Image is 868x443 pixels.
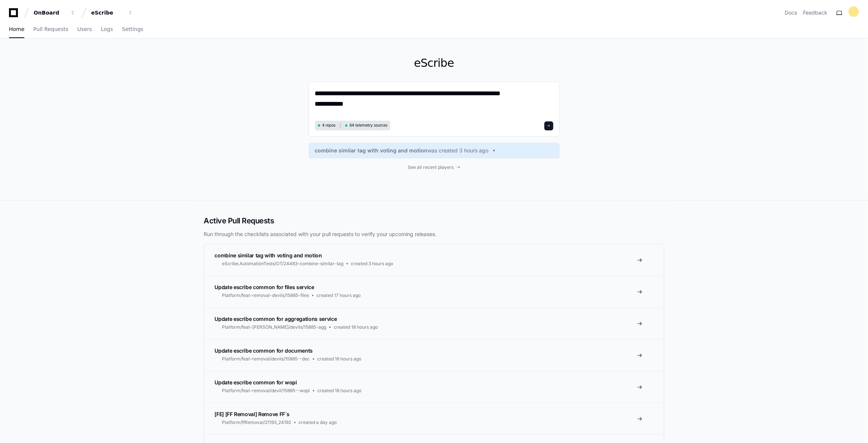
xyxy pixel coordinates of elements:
[204,339,664,371] a: Update escribe common for documentsPlatform/feat-removal/devils/15885--doccreated 18 hours ago
[204,403,664,434] a: [FE] [FF Removal] Remove FF`sPlatform/ffRemoval/21193_24192created a day ago
[299,419,337,425] span: created a day ago
[334,324,378,330] span: created 18 hours ago
[33,27,68,31] span: Pull Requests
[77,21,92,38] a: Users
[204,230,664,238] p: Run through the checklists associated with your pull requests to verify your upcoming releases.
[350,123,387,128] span: 64 telemetry sources
[204,244,664,276] a: combine similar tag with voting and motioneScribe.AutomationTests/OT/24483-combine-similar-tagcre...
[317,292,361,298] span: created 17 hours ago
[428,147,489,154] span: was created 3 hours ago
[215,252,322,258] span: combine similar tag with voting and motion
[222,261,344,267] span: eScribe.AutomationTests/OT/24483-combine-similar-tag
[91,9,123,16] div: eScribe
[215,411,290,417] span: [FE] [FF Removal] Remove FF`s
[33,21,68,38] a: Pull Requests
[31,6,78,19] button: OnBoard
[803,9,828,16] button: Feedback
[222,356,310,362] span: Platform/feat-removal/devils/15885--doc
[318,356,362,362] span: created 18 hours ago
[101,21,113,38] a: Logs
[309,56,560,70] h1: eScribe
[9,27,24,31] span: Home
[88,6,136,19] button: eScribe
[222,388,310,394] span: Platform/feat-removal/devil/15885--wopi
[77,27,92,31] span: Users
[408,164,454,170] span: See all recent players
[215,379,297,385] span: Update escribe common for wopi
[222,419,291,425] span: Platform/ffRemoval/21193_24192
[122,21,143,38] a: Settings
[222,324,327,330] span: Platform/feat-[PERSON_NAME]/devils/15885-agg
[204,276,664,307] a: Update escribe common for files servicePlatform/feat-removal-devils/15885-filescreated 17 hours ago
[315,147,428,154] span: combine similar tag with voting and motion
[9,21,24,38] a: Home
[351,261,393,267] span: created 3 hours ago
[222,292,309,298] span: Platform/feat-removal-devils/15885-files
[318,388,362,394] span: created 18 hours ago
[215,284,314,290] span: Update escribe common for files service
[101,27,113,31] span: Logs
[204,371,664,403] a: Update escribe common for wopiPlatform/feat-removal/devil/15885--wopicreated 18 hours ago
[122,27,143,31] span: Settings
[315,147,553,154] a: combine similar tag with voting and motionwas created 3 hours ago
[204,307,664,339] a: Update escribe common for aggregations servicePlatform/feat-[PERSON_NAME]/devils/15885-aggcreated...
[215,316,337,322] span: Update escribe common for aggregations service
[34,9,66,16] div: OnBoard
[215,347,313,354] span: Update escribe common for documents
[309,164,560,170] a: See all recent players
[322,123,336,128] span: 4 repos
[785,9,797,16] a: Docs
[204,216,664,226] h2: Active Pull Requests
